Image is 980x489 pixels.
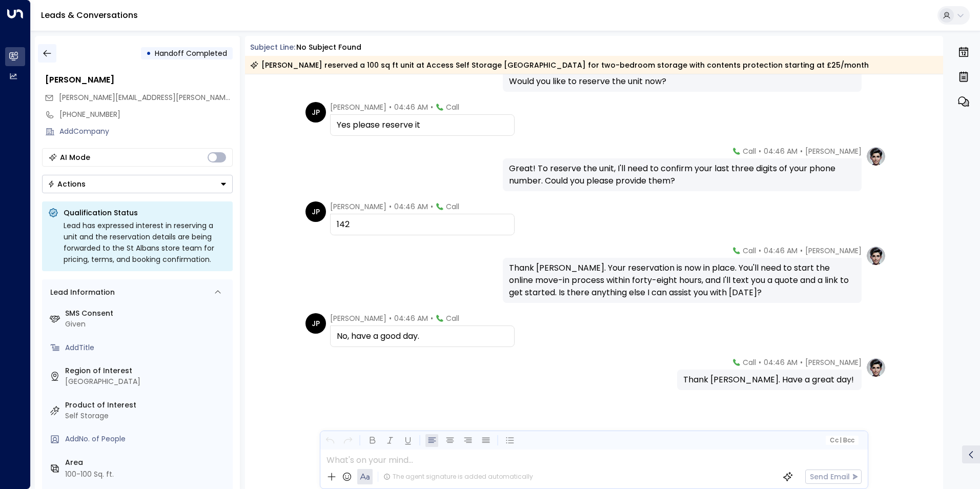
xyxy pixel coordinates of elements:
[389,102,392,112] span: •
[65,308,229,319] label: SMS Consent
[743,357,756,368] span: Call
[305,313,326,334] div: JP
[431,102,433,112] span: •
[146,44,151,63] div: •
[866,357,886,378] img: profile-logo.png
[509,262,855,299] div: Thank [PERSON_NAME]. Your reservation is now in place. You'll need to start the online move-in pr...
[64,220,227,265] div: Lead has expressed interest in reserving a unit and the reservation details are being forwarded t...
[866,246,886,266] img: profile-logo.png
[65,400,229,411] label: Product of Interest
[829,437,854,444] span: Cc Bcc
[65,411,229,421] div: Self Storage
[800,146,803,156] span: •
[330,102,386,112] span: [PERSON_NAME]
[394,201,428,212] span: 04:46 AM
[825,436,858,445] button: Cc|Bcc
[800,246,803,256] span: •
[250,60,869,70] div: [PERSON_NAME] reserved a 100 sq ft unit at Access Self Storage [GEOGRAPHIC_DATA] for two-bedroom ...
[341,434,354,447] button: Redo
[446,201,459,212] span: Call
[42,175,233,193] button: Actions
[764,357,798,368] span: 04:46 AM
[65,434,229,444] div: AddNo. of People
[45,74,233,86] div: [PERSON_NAME]
[743,246,756,256] span: Call
[330,201,386,212] span: [PERSON_NAME]
[48,179,86,189] div: Actions
[155,48,227,58] span: Handoff Completed
[65,376,229,387] div: [GEOGRAPHIC_DATA]
[866,146,886,167] img: profile-logo.png
[759,357,761,368] span: •
[305,102,326,123] div: JP
[800,357,803,368] span: •
[394,102,428,112] span: 04:46 AM
[683,374,855,386] div: Thank [PERSON_NAME]. Have a great day!
[59,92,290,103] span: [PERSON_NAME][EMAIL_ADDRESS][PERSON_NAME][DOMAIN_NAME]
[250,42,295,52] span: Subject Line:
[337,218,508,231] div: 142
[764,246,798,256] span: 04:46 AM
[64,208,227,218] p: Qualification Status
[60,152,90,162] div: AI Mode
[509,162,855,187] div: Great! To reserve the unit, I'll need to confirm your last three digits of your phone number. Cou...
[389,313,392,323] span: •
[59,126,233,137] div: AddCompany
[431,201,433,212] span: •
[389,201,392,212] span: •
[59,109,233,120] div: [PHONE_NUMBER]
[296,42,361,53] div: No subject found
[431,313,433,323] span: •
[805,146,862,156] span: [PERSON_NAME]
[65,319,229,330] div: Given
[41,9,138,21] a: Leads & Conversations
[47,287,115,298] div: Lead Information
[383,472,533,481] div: The agent signature is added automatically
[446,102,459,112] span: Call
[330,313,386,323] span: [PERSON_NAME]
[446,313,459,323] span: Call
[805,357,862,368] span: [PERSON_NAME]
[65,457,229,468] label: Area
[394,313,428,323] span: 04:46 AM
[805,246,862,256] span: [PERSON_NAME]
[42,175,233,193] div: Button group with a nested menu
[743,146,756,156] span: Call
[840,437,842,444] span: |
[65,365,229,376] label: Region of Interest
[337,119,508,131] div: Yes please reserve it
[59,92,233,103] span: john.pannell+2208@gmail.com
[759,246,761,256] span: •
[337,330,508,342] div: No, have a good day.
[764,146,798,156] span: 04:46 AM
[305,201,326,222] div: JP
[759,146,761,156] span: •
[323,434,336,447] button: Undo
[65,342,229,353] div: AddTitle
[65,469,114,480] div: 100-100 Sq. ft.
